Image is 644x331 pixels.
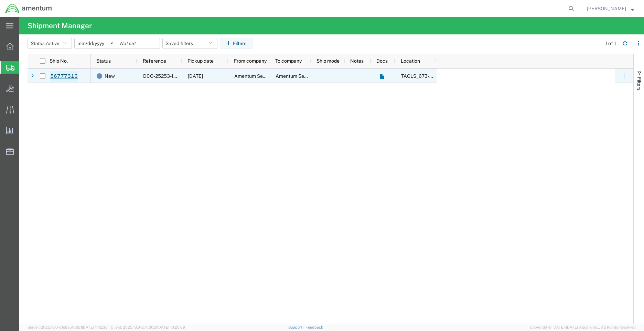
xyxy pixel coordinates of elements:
[636,77,642,90] span: Filters
[143,58,166,64] span: Reference
[220,38,253,49] button: Filters
[188,73,203,79] span: 09/10/2025
[96,58,111,64] span: Status
[143,73,189,79] span: DCO-25253-167998
[46,41,60,46] span: Active
[605,40,617,47] div: 1 of 1
[288,325,305,329] a: Support
[305,325,323,329] a: Feedback
[117,38,160,49] input: Not set
[162,38,217,49] button: Saved filters
[28,325,108,329] span: Server: 2025.18.0-d1e9a510831
[50,71,78,82] a: 56777316
[50,58,68,64] span: Ship No.
[234,58,267,64] span: From company
[28,38,72,49] button: Status:Active
[234,73,286,79] span: Amentum Services, Inc.
[401,73,551,79] span: TACLS_673-NAS JRB, Ft Worth, TX
[401,58,420,64] span: Location
[587,4,634,13] button: [PERSON_NAME]
[275,58,302,64] span: To company
[376,58,388,64] span: Docs
[75,38,117,49] input: Not set
[187,58,214,64] span: Pickup date
[105,69,115,83] span: New
[276,73,327,79] span: Amentum Services, Inc.
[82,325,108,329] span: [DATE] 11:12:30
[28,17,92,34] h4: Shipment Manager
[316,58,340,64] span: Ship mode
[587,5,626,12] span: Keith Bellew
[530,324,636,330] span: Copyright © [DATE]-[DATE] Agistix Inc., All Rights Reserved
[5,3,52,14] img: logo
[157,325,185,329] span: [DATE] 10:20:09
[350,58,364,64] span: Notes
[111,325,185,329] span: Client: 2025.18.0-27d3021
